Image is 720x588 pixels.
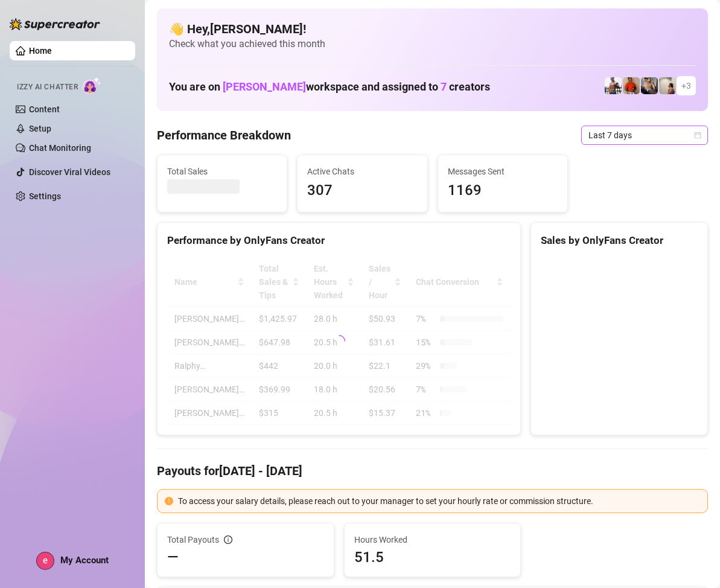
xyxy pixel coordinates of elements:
[223,80,306,93] span: [PERSON_NAME]
[17,81,78,93] span: Izzy AI Chatter
[29,143,91,153] a: Chat Monitoring
[448,179,558,202] span: 1169
[332,334,346,348] span: loading
[29,167,110,177] a: Discover Viral Videos
[641,77,658,94] img: George
[165,497,173,505] span: exclamation-circle
[659,77,676,94] img: Ralphy
[307,179,417,202] span: 307
[354,533,511,546] span: Hours Worked
[60,555,109,566] span: My Account
[157,127,291,144] h4: Performance Breakdown
[169,21,696,37] h4: 👋 Hey, [PERSON_NAME] !
[605,77,622,94] img: JUSTIN
[441,80,447,93] span: 7
[623,77,640,94] img: Justin
[694,132,701,139] span: calendar
[307,165,417,178] span: Active Chats
[167,165,277,178] span: Total Sales
[681,79,691,92] span: + 3
[541,232,698,249] div: Sales by OnlyFans Creator
[588,126,701,144] span: Last 7 days
[29,104,60,114] a: Content
[157,462,708,479] h4: Payouts for [DATE] - [DATE]
[83,77,101,94] img: AI Chatter
[29,124,51,133] a: Setup
[448,165,558,178] span: Messages Sent
[37,552,54,569] img: ACg8ocJ1aT3vd9a1VRevLzKl5W3CfB50XRR1MvL_YIMJhp_8gVGYCQ=s96-c
[167,232,511,249] div: Performance by OnlyFans Creator
[29,191,61,201] a: Settings
[29,46,52,56] a: Home
[10,18,100,30] img: logo-BBDzfeDw.svg
[354,548,511,567] span: 51.5
[167,533,219,546] span: Total Payouts
[224,535,232,544] span: info-circle
[169,37,696,51] span: Check what you achieved this month
[167,548,179,567] span: —
[178,494,700,508] div: To access your salary details, please reach out to your manager to set your hourly rate or commis...
[169,80,490,94] h1: You are on workspace and assigned to creators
